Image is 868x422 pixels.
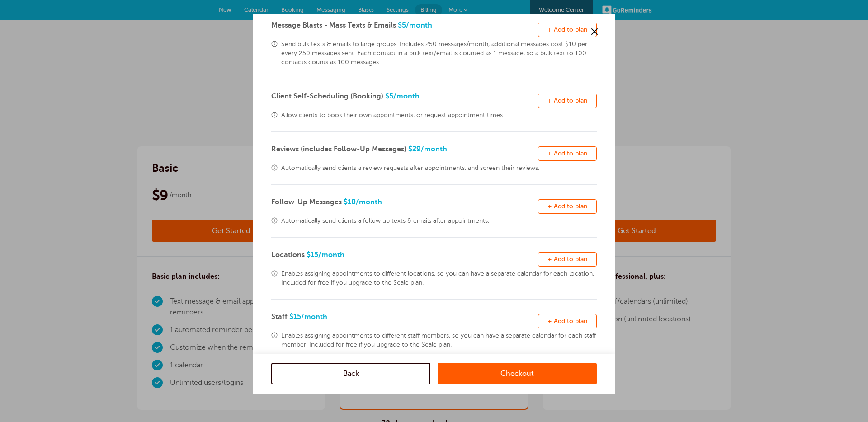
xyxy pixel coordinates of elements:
[281,269,597,287] span: Enables assigning appointments to different locations, so you can have a separate calendar for ea...
[547,97,587,104] span: + Add to plan
[538,199,597,214] button: + Add to plan
[538,252,597,267] button: + Add to plan
[281,111,597,120] span: Allow clients to book their own appointments, or request appointment times.
[318,251,344,259] span: /month
[281,164,597,173] span: Automatically send clients a review requests after appointments, and screen their reviews.
[398,21,432,29] span: $5
[271,21,396,29] span: Message Blasts - Mass Texts & Emails
[421,145,447,153] span: /month
[547,203,587,210] span: + Add to plan
[271,313,288,321] span: Staff
[356,198,382,206] span: /month
[547,150,587,157] span: + Add to plan
[271,363,430,384] a: Back
[271,145,406,153] span: Reviews (includes Follow-Up Messages)
[538,23,597,37] button: + Add to plan
[538,146,597,161] button: + Add to plan
[538,94,597,108] button: + Add to plan
[281,331,597,349] span: Enables assigning appointments to different staff members, so you can have a separate calendar fo...
[547,26,587,33] span: + Add to plan
[271,251,305,259] span: Locations
[408,145,447,153] span: $29
[547,318,587,324] span: + Add to plan
[271,198,342,206] span: Follow-Up Messages
[281,216,597,225] span: Automatically send clients a follow up texts & emails after appointments.
[289,313,327,321] span: $15
[438,363,597,384] a: Checkout
[271,92,383,100] span: Client Self-Scheduling (Booking)
[393,92,420,100] span: /month
[406,21,432,29] span: /month
[301,313,327,321] span: /month
[307,251,344,259] span: $15
[538,314,597,328] button: + Add to plan
[385,92,420,100] span: $5
[281,40,597,67] span: Send bulk texts & emails to large groups. Includes 250 messages/month, additional messages cost $...
[547,256,587,263] span: + Add to plan
[344,198,382,206] span: $10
